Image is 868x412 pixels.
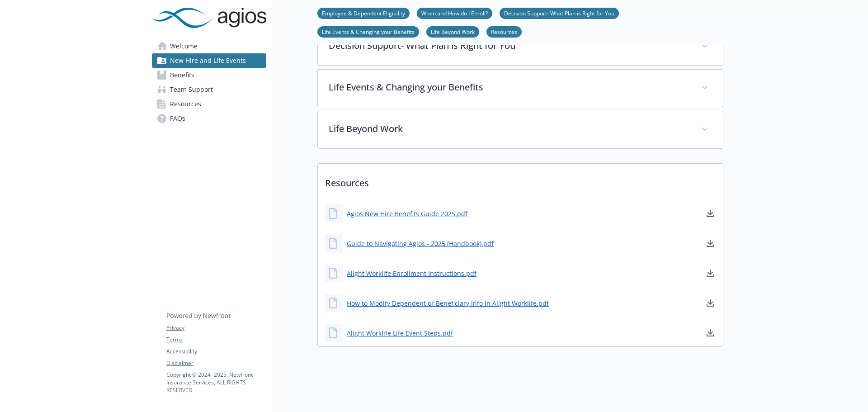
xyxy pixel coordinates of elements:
[329,39,690,52] p: Decision Support- What Plan is Right for You
[705,298,716,308] a: download document
[347,328,453,338] a: Alight Worklife Life Event Steps.pdf
[347,298,549,308] a: How to Modify Dependent or Beneficiary info in Alight Worklife.pdf
[170,68,194,82] span: Benefits
[166,336,266,344] a: Terms
[705,238,716,249] a: download document
[705,208,716,219] a: download document
[426,27,479,36] a: Life Beyond Work
[486,27,522,36] a: Resources
[347,209,467,218] a: Agios New Hire Benefits Guide 2025.pdf
[170,53,246,68] span: New Hire and Life Events
[317,9,410,17] a: Employee & Dependent Eligibility
[152,39,266,53] a: Welcome
[705,268,716,279] a: download document
[170,111,185,126] span: FAQs
[170,97,201,111] span: Resources
[152,82,266,97] a: Team Support
[152,68,266,82] a: Benefits
[318,28,723,65] div: Decision Support- What Plan is Right for You
[318,70,723,107] div: Life Events & Changing your Benefits
[329,122,690,136] p: Life Beyond Work
[329,81,690,94] p: Life Events & Changing your Benefits
[166,324,266,332] a: Privacy
[318,111,723,148] div: Life Beyond Work
[166,371,266,394] p: Copyright © 2024 - 2025 , Newfront Insurance Services, ALL RIGHTS RESERVED
[170,39,198,53] span: Welcome
[417,9,492,17] a: When and How do I Enroll?
[166,347,266,355] a: Accessibility
[317,27,419,36] a: Life Events & Changing your Benefits
[347,269,476,278] a: Alight Worklife Enrollment Instructions.pdf
[152,111,266,126] a: FAQs
[500,9,619,17] a: Decision Support- What Plan is Right for You
[166,359,266,367] a: Disclaimer
[318,164,723,197] p: Resources
[170,82,213,97] span: Team Support
[152,53,266,68] a: New Hire and Life Events
[347,239,494,248] a: Guide to Navigating Agios - 2025 (Handbook).pdf
[705,327,716,338] a: download document
[152,97,266,111] a: Resources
